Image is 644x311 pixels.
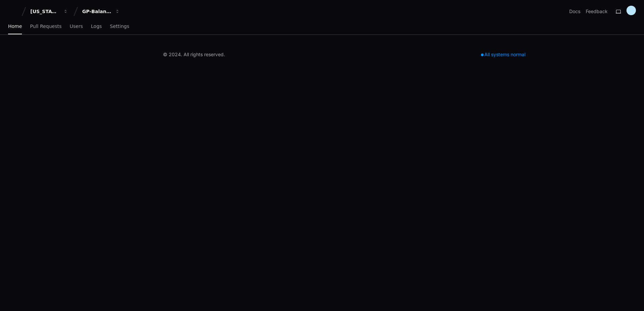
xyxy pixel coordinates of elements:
[30,19,61,34] a: Pull Requests
[91,24,102,28] span: Logs
[28,5,71,18] button: [US_STATE] Pacific
[110,24,129,28] span: Settings
[79,5,123,18] button: GP-Balancing
[70,19,83,34] a: Users
[8,19,22,34] a: Home
[30,8,59,15] div: [US_STATE] Pacific
[569,8,580,15] a: Docs
[8,24,22,28] span: Home
[477,50,529,59] div: All systems normal
[163,51,225,58] div: © 2024. All rights reserved.
[70,24,83,28] span: Users
[30,24,61,28] span: Pull Requests
[82,8,111,15] div: GP-Balancing
[110,19,129,34] a: Settings
[91,19,102,34] a: Logs
[586,8,608,15] button: Feedback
